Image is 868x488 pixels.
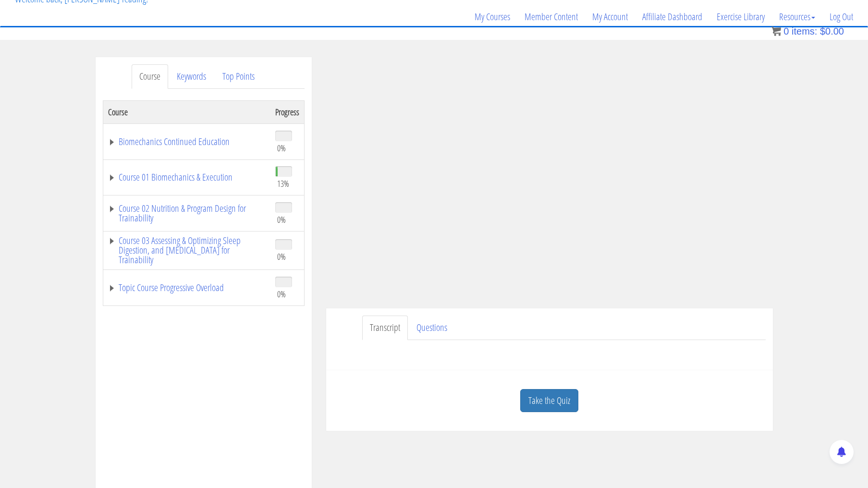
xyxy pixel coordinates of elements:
a: Course 02 Nutrition & Program Design for Trainability [108,204,266,223]
a: Biomechanics Continued Education [108,137,266,146]
th: Progress [270,100,305,123]
span: 0% [277,289,286,299]
a: Transcript [362,316,408,340]
span: items: [792,26,817,37]
span: 0% [277,214,286,225]
span: 13% [277,178,289,189]
span: $ [820,26,825,37]
img: icon11.png [771,26,781,36]
th: Course [103,100,270,123]
span: 0 [783,26,789,37]
a: Course 01 Biomechanics & Execution [108,172,266,182]
span: 0% [277,143,286,153]
a: Take the Quiz [520,389,578,413]
span: 0% [277,251,286,262]
a: Keywords [169,64,214,89]
a: 0 items: $0.00 [771,26,844,37]
a: Topic Course Progressive Overload [108,283,266,293]
a: Course 03 Assessing & Optimizing Sleep Digestion, and [MEDICAL_DATA] for Trainability [108,236,266,265]
a: Questions [409,316,455,340]
a: Course [132,64,168,89]
a: Top Points [215,64,262,89]
bdi: 0.00 [820,26,844,37]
